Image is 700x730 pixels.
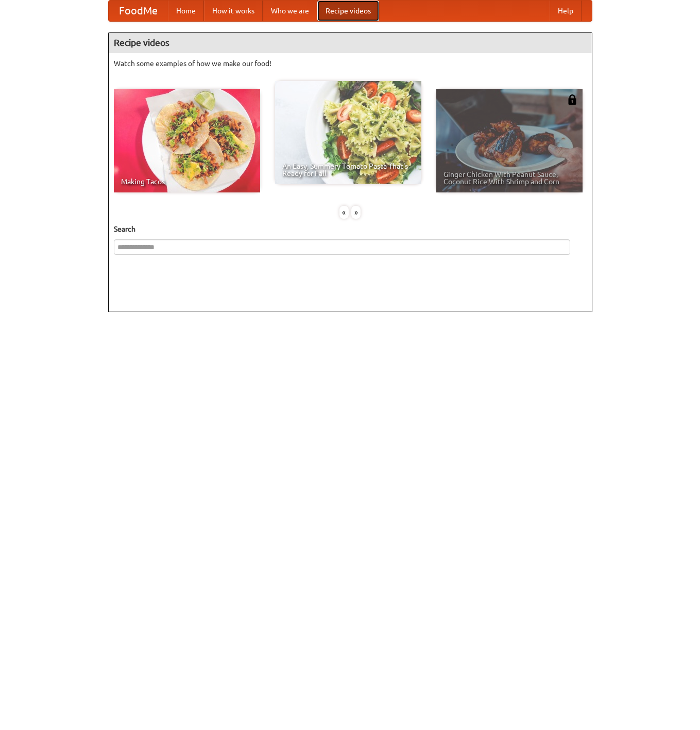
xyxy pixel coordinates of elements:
h5: Search [114,224,587,234]
a: Who we are [263,1,317,21]
span: Making Tacos [121,178,253,185]
a: FoodMe [109,1,168,21]
a: Help [550,1,582,21]
img: 483408.png [567,94,577,105]
div: « [339,206,349,219]
span: An Easy, Summery Tomato Pasta That's Ready for Fall [282,163,414,177]
a: Making Tacos [114,89,260,192]
a: How it works [204,1,263,21]
a: An Easy, Summery Tomato Pasta That's Ready for Fall [275,81,421,184]
a: Recipe videos [317,1,379,21]
div: » [351,206,361,219]
h4: Recipe videos [109,33,592,53]
p: Watch some examples of how we make our food! [114,58,587,69]
a: Home [168,1,204,21]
